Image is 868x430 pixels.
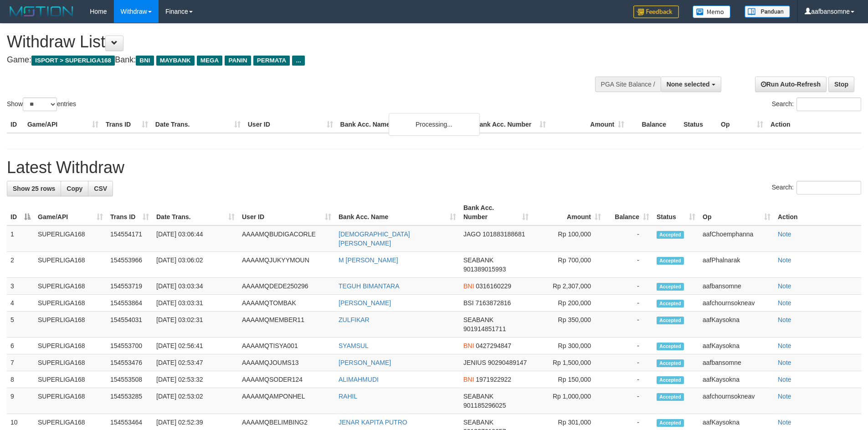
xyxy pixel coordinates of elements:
span: Copy [67,185,82,192]
th: Bank Acc. Name: activate to sort column ascending [335,200,460,225]
td: [DATE] 02:56:41 [153,338,238,354]
th: Amount [550,116,628,133]
td: 154554031 [107,312,153,338]
a: M [PERSON_NAME] [339,256,398,264]
td: SUPERLIGA168 [34,295,107,312]
th: Trans ID: activate to sort column ascending [107,200,153,225]
label: Search: [772,97,861,111]
a: [PERSON_NAME] [339,299,391,307]
span: MEGA [197,56,223,66]
td: Rp 700,000 [532,252,605,278]
th: Amount: activate to sort column ascending [532,200,605,225]
td: SUPERLIGA168 [34,354,107,371]
span: Accepted [657,231,684,239]
h4: Game: Bank: [7,56,570,65]
td: 7 [7,354,34,371]
td: [DATE] 03:03:34 [153,278,238,295]
span: PERMATA [253,56,290,66]
a: Copy [61,181,88,196]
img: Button%20Memo.svg [693,5,731,18]
td: 6 [7,338,34,354]
td: AAAAMQJOUMS13 [238,354,335,371]
td: aafChoemphanna [699,225,774,252]
span: Accepted [657,283,684,291]
a: Note [778,282,791,290]
a: Note [778,419,791,426]
td: aafKaysokna [699,338,774,354]
th: Date Trans. [152,116,244,133]
td: Rp 200,000 [532,295,605,312]
label: Show entries [7,97,76,111]
th: Date Trans.: activate to sort column ascending [153,200,238,225]
th: Op: activate to sort column ascending [699,200,774,225]
td: Rp 100,000 [532,225,605,252]
a: SYAMSUL [339,342,369,349]
td: AAAAMQDEDE250296 [238,278,335,295]
td: 8 [7,371,34,388]
td: 154553966 [107,252,153,278]
a: CSV [88,181,113,196]
td: [DATE] 03:02:31 [153,312,238,338]
label: Search: [772,181,861,195]
a: [DEMOGRAPHIC_DATA][PERSON_NAME] [339,230,410,247]
span: ISPORT > SUPERLIGA168 [31,56,115,66]
a: Note [778,359,791,366]
input: Search: [796,97,861,111]
span: SEABANK [463,256,493,264]
span: Accepted [657,343,684,350]
td: - [605,371,653,388]
a: Note [778,393,791,400]
td: 5 [7,312,34,338]
th: Game/API: activate to sort column ascending [34,200,107,225]
td: 154553719 [107,278,153,295]
td: SUPERLIGA168 [34,312,107,338]
td: aafPhalnarak [699,252,774,278]
td: - [605,295,653,312]
h1: Withdraw List [7,33,570,51]
a: Note [778,299,791,307]
td: 2 [7,252,34,278]
td: SUPERLIGA168 [34,371,107,388]
span: Copy 101883188681 to clipboard [483,230,525,238]
td: - [605,388,653,414]
td: Rp 350,000 [532,312,605,338]
td: AAAAMQJUKYYMOUN [238,252,335,278]
th: ID: activate to sort column descending [7,200,34,225]
span: Accepted [657,376,684,384]
th: Bank Acc. Name [337,116,472,133]
td: - [605,278,653,295]
span: MAYBANK [156,56,195,66]
a: Note [778,316,791,323]
td: SUPERLIGA168 [34,252,107,278]
th: Bank Acc. Number: activate to sort column ascending [460,200,532,225]
th: Trans ID [102,116,152,133]
img: panduan.png [745,5,790,18]
td: 3 [7,278,34,295]
span: CSV [94,185,107,192]
span: BNI [463,282,474,290]
span: SEABANK [463,393,493,400]
span: Accepted [657,359,684,367]
td: [DATE] 03:06:02 [153,252,238,278]
button: None selected [661,77,721,92]
span: PANIN [225,56,251,66]
a: JENAR KAPITA PUTRO [339,419,407,426]
span: JAGO [463,230,481,238]
td: SUPERLIGA168 [34,338,107,354]
span: Accepted [657,257,684,265]
th: Op [717,116,767,133]
th: Balance [628,116,680,133]
th: Bank Acc. Number [471,116,550,133]
td: 154554171 [107,225,153,252]
span: Copy 901914851711 to clipboard [463,325,506,333]
td: [DATE] 03:03:31 [153,295,238,312]
th: Game/API [24,116,102,133]
td: - [605,354,653,371]
a: Note [778,230,791,238]
div: Processing... [389,113,480,136]
span: None selected [667,81,710,88]
span: Show 25 rows [13,185,55,192]
a: ZULFIKAR [339,316,370,323]
td: [DATE] 02:53:02 [153,388,238,414]
td: aafKaysokna [699,371,774,388]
